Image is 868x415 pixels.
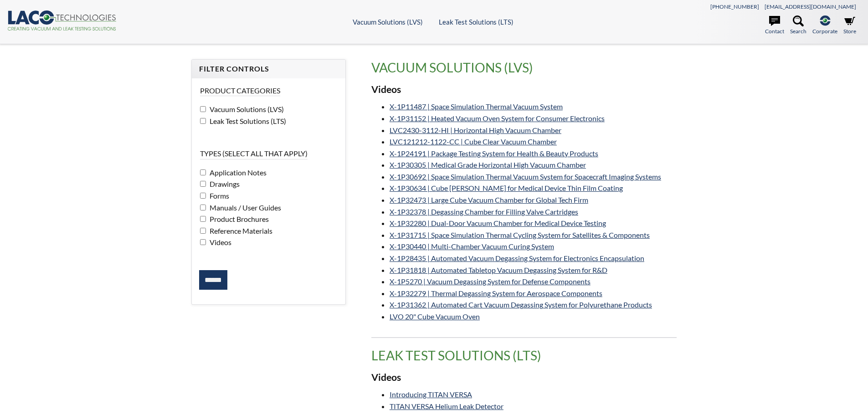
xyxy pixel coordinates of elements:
a: TITAN VERSA Helium Leak Detector [390,402,503,410]
input: Videos [200,239,206,245]
h4: Filter Controls [199,64,338,74]
a: X-1P30692 | Space Simulation Thermal Vacuum System for Spacecraft Imaging Systems [390,172,661,181]
a: X-1P32280 | Dual-Door Vacuum Chamber for Medical Device Testing [390,219,606,227]
span: Forms [207,191,229,200]
a: Vacuum Solutions (LVS) [353,18,423,26]
span: translation missing: en.product_groups.Vacuum Solutions (LVS) [371,60,533,75]
input: Product Brochures [200,216,206,222]
span: Corporate [812,27,837,36]
a: X-1P31362 | Automated Cart Vacuum Degassing System for Polyurethane Products [390,300,652,309]
a: X-1P32473 | Large Cube Vacuum Chamber for Global Tech Firm [390,195,588,204]
a: X-1P31818 | Automated Tabletop Vacuum Degassing System for R&D [390,266,607,274]
a: Leak Test Solutions (LTS) [439,18,514,26]
a: X-1P30634 | Cube [PERSON_NAME] for Medical Device Thin Film Coating [390,184,623,192]
a: X-1P30440 | Multi-Chamber Vacuum Curing System [390,242,554,251]
span: Videos [207,238,231,246]
a: X-1P31152 | Heated Vacuum Oven System for Consumer Electronics [390,114,605,123]
span: Application Notes [207,168,267,177]
a: LVC121212-1122-CC | Cube Clear Vacuum Chamber [390,137,557,146]
a: X-1P24191 | Package Testing System for Health & Beauty Products [390,149,598,158]
span: Manuals / User Guides [207,203,281,212]
a: LVO 20" Cube Vacuum Oven [390,312,480,321]
a: X-1P28435 | Automated Vacuum Degassing System for Electronics Encapsulation [390,254,644,262]
a: X-1P31715 | Space Simulation Thermal Cycling System for Satellites & Components [390,231,650,239]
a: X-1P11487 | Space Simulation Thermal Vacuum System [390,102,563,111]
a: [PHONE_NUMBER] [710,3,759,10]
legend: Product Categories [200,86,280,96]
span: Drawings [207,179,240,188]
input: Forms [200,193,206,199]
input: Reference Materials [200,228,206,234]
input: Drawings [200,181,206,187]
a: LVC2430-3112-HI | Horizontal High Vacuum Chamber [390,126,561,134]
span: Vacuum Solutions (LVS) [207,105,284,113]
span: Leak Test Solutions (LTS) [207,117,286,125]
input: Application Notes [200,169,206,175]
a: Introducing TITAN VERSA [390,390,472,399]
a: Search [790,15,806,36]
a: [EMAIL_ADDRESS][DOMAIN_NAME] [765,3,856,10]
a: X-1P32378 | Degassing Chamber for Filling Valve Cartridges [390,207,578,216]
span: Product Brochures [207,215,269,223]
a: Store [843,15,856,36]
h3: Videos [371,371,677,384]
span: translation missing: en.product_groups.Leak Test Solutions (LTS) [371,348,541,363]
input: Leak Test Solutions (LTS) [200,118,206,124]
a: Contact [765,15,784,36]
legend: Types (select all that apply) [200,149,308,159]
a: X-1P32279 | Thermal Degassing System for Aerospace Components [390,289,602,297]
a: X-1P30305 | Medical Grade Horizontal High Vacuum Chamber [390,160,586,169]
input: Manuals / User Guides [200,205,206,210]
span: Reference Materials [207,226,272,235]
input: Vacuum Solutions (LVS) [200,106,206,112]
a: X-1P5270 | Vacuum Degassing System for Defense Components [390,277,591,286]
h3: Videos [371,83,677,96]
